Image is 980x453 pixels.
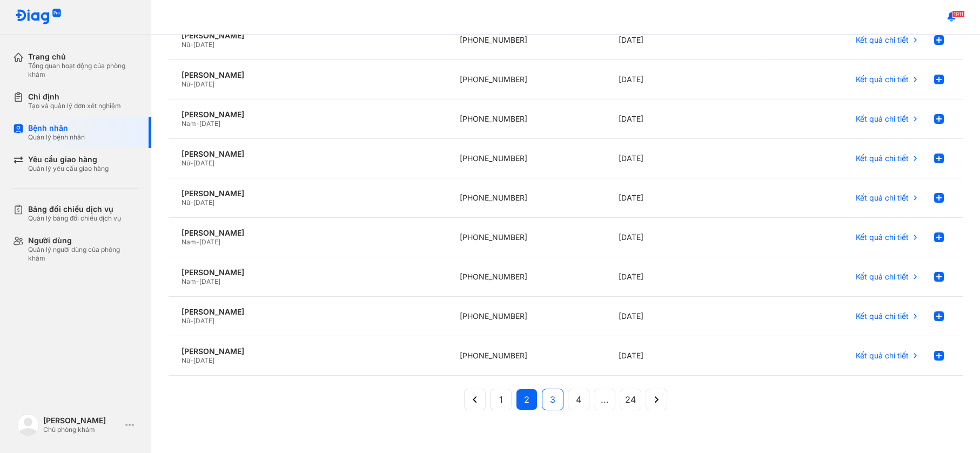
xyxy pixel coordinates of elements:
div: Quản lý người dùng của phòng khám [28,245,138,263]
img: logo [17,414,39,436]
div: [PHONE_NUMBER] [447,21,606,60]
span: Nữ [182,159,190,167]
span: - [196,119,199,128]
div: [DATE] [606,99,764,139]
div: [PERSON_NAME] [43,416,121,425]
span: - [190,198,193,206]
div: [DATE] [606,297,764,336]
div: Tổng quan hoạt động của phòng khám [28,62,138,79]
span: [DATE] [193,198,214,206]
div: Bảng đối chiếu dịch vụ [28,204,121,214]
span: - [190,356,193,364]
span: 24 [625,393,636,406]
span: [DATE] [193,41,214,49]
div: [DATE] [606,178,764,218]
span: [DATE] [193,356,214,364]
div: [DATE] [606,21,764,60]
span: Nam [182,277,196,285]
button: 1 [490,389,512,410]
span: 4 [576,393,581,406]
div: Yêu cầu giao hàng [28,155,109,164]
div: [DATE] [606,60,764,99]
div: [DATE] [606,257,764,297]
div: [DATE] [606,336,764,376]
div: [PERSON_NAME] [182,110,434,119]
div: [DATE] [606,139,764,178]
span: [DATE] [193,159,214,167]
div: [PHONE_NUMBER] [447,257,606,297]
button: 24 [620,389,641,410]
div: [PERSON_NAME] [182,149,434,159]
span: Nữ [182,41,190,49]
span: 3 [550,393,555,406]
span: Nam [182,238,196,246]
div: [PERSON_NAME] [182,189,434,198]
div: Bệnh nhân [28,123,85,133]
span: [DATE] [199,119,220,128]
div: Quản lý bệnh nhân [28,133,85,142]
div: [PERSON_NAME] [182,70,434,80]
div: [PERSON_NAME] [182,228,434,238]
span: Kết quả chi tiết [856,272,909,282]
span: - [190,41,193,49]
span: Nữ [182,317,190,325]
button: 2 [516,389,538,410]
span: - [190,159,193,167]
div: Quản lý yêu cầu giao hàng [28,164,109,173]
div: [PHONE_NUMBER] [447,336,606,376]
span: - [190,80,193,88]
div: [PHONE_NUMBER] [447,99,606,139]
div: Tạo và quản lý đơn xét nghiệm [28,102,121,110]
span: ... [601,393,609,406]
div: [PHONE_NUMBER] [447,297,606,336]
span: 1 [499,393,503,406]
span: Kết quả chi tiết [856,311,909,321]
span: [DATE] [199,277,220,285]
span: Kết quả chi tiết [856,232,909,242]
span: Kết quả chi tiết [856,114,909,124]
span: Nam [182,119,196,128]
div: [DATE] [606,218,764,257]
span: Kết quả chi tiết [856,351,909,361]
span: Nữ [182,80,190,88]
div: [PHONE_NUMBER] [447,139,606,178]
span: - [190,317,193,325]
div: Người dùng [28,236,138,245]
span: - [196,277,199,285]
div: [PHONE_NUMBER] [447,178,606,218]
div: Trang chủ [28,52,138,62]
span: 1911 [952,10,965,18]
div: [PERSON_NAME] [182,307,434,317]
span: 2 [524,393,529,406]
div: Chủ phòng khám [43,425,121,434]
button: 3 [542,389,563,410]
span: Kết quả chi tiết [856,75,909,84]
div: [PHONE_NUMBER] [447,218,606,257]
button: ... [594,389,615,410]
div: [PHONE_NUMBER] [447,60,606,99]
div: Chỉ định [28,92,121,102]
div: [PERSON_NAME] [182,31,434,41]
span: Kết quả chi tiết [856,193,909,203]
span: Kết quả chi tiết [856,35,909,45]
div: [PERSON_NAME] [182,347,434,356]
img: logo [15,9,62,25]
span: [DATE] [199,238,220,246]
span: - [196,238,199,246]
div: Quản lý bảng đối chiếu dịch vụ [28,214,121,223]
span: Kết quả chi tiết [856,154,909,163]
span: [DATE] [193,317,214,325]
div: [PERSON_NAME] [182,268,434,277]
span: Nữ [182,356,190,364]
span: Nữ [182,198,190,206]
span: [DATE] [193,80,214,88]
button: 4 [568,389,589,410]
